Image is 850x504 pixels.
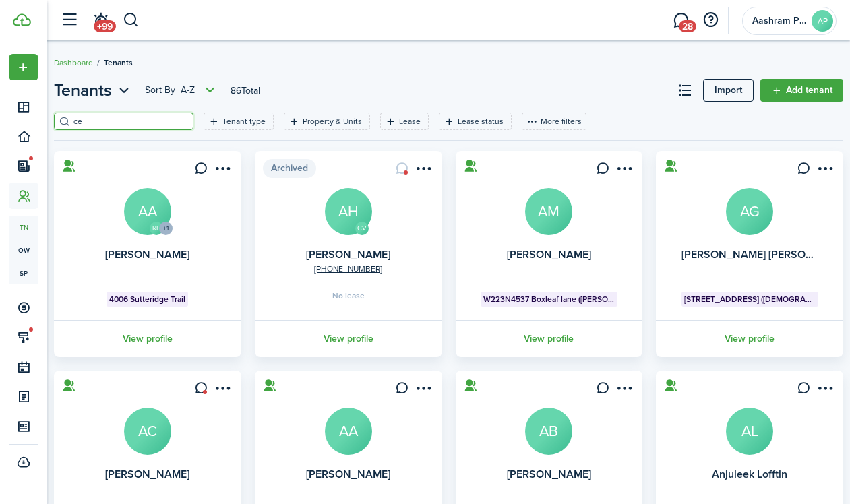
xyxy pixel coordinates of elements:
[760,79,843,102] a: Add tenant
[525,188,572,235] a: AM
[413,162,434,180] button: Open menu
[483,293,615,305] span: W223N4537 Boxleaf lane ([PERSON_NAME])
[712,466,787,482] a: Anjuleek Lofftin
[124,188,171,235] a: AA
[105,466,189,482] a: [PERSON_NAME]
[380,113,429,130] filter-tag: Open filter
[303,115,362,127] filter-tag-label: Property & Units
[439,113,512,130] filter-tag: Open filter
[54,78,133,102] button: Tenants
[454,320,645,357] a: View profile
[104,57,133,69] span: Tenants
[88,3,113,38] a: Notifications
[306,247,390,262] a: [PERSON_NAME]
[9,54,38,80] button: Open menu
[814,381,835,400] button: Open menu
[145,82,218,98] button: Sort byA-Z
[325,408,372,455] a: AA
[222,115,266,127] filter-tag-label: Tenant type
[181,84,195,97] span: A-Z
[124,408,171,455] a: AC
[70,115,189,128] input: Search here...
[507,247,591,262] a: [PERSON_NAME]
[109,293,185,305] span: 4006 Sutteridge Trail
[306,466,390,482] a: [PERSON_NAME]
[159,222,173,235] avatar-counter: +1
[679,20,696,32] span: 28
[105,247,189,262] a: [PERSON_NAME]
[253,320,444,357] a: View profile
[54,78,112,102] span: Tenants
[9,261,38,284] a: sp
[314,263,382,275] a: [PHONE_NUMBER]
[13,13,31,26] img: TenantCloud
[54,57,93,69] a: Dashboard
[52,320,243,357] a: View profile
[654,320,845,357] a: View profile
[684,293,816,305] span: [STREET_ADDRESS] ([DEMOGRAPHIC_DATA])
[355,222,369,235] avatar-text: CV
[752,16,806,26] span: Aashram Property Management
[54,78,133,102] button: Open menu
[812,10,833,32] avatar-text: AP
[699,9,722,32] button: Open resource center
[145,82,218,98] button: Open menu
[413,381,434,400] button: Open menu
[613,381,634,400] button: Open menu
[613,162,634,180] button: Open menu
[332,292,365,300] span: No lease
[231,84,260,98] header-page-total: 86 Total
[212,162,233,180] button: Open menu
[9,216,38,239] a: tn
[150,222,163,235] avatar-text: RL
[525,408,572,455] a: AB
[9,239,38,261] a: ow
[726,188,773,235] a: AG
[263,159,316,178] span: Archived
[212,381,233,400] button: Open menu
[325,188,372,235] a: AH
[57,7,82,33] button: Open sidebar
[726,408,773,455] a: AL
[458,115,504,127] filter-tag-label: Lease status
[668,3,694,38] a: Messaging
[703,79,754,102] a: Import
[814,162,835,180] button: Open menu
[94,20,116,32] span: +99
[399,115,421,127] filter-tag-label: Lease
[145,84,181,97] span: Sort by
[522,113,586,130] button: More filters
[204,113,274,130] filter-tag: Open filter
[123,9,140,32] button: Search
[284,113,370,130] filter-tag: Open filter
[507,466,591,482] a: [PERSON_NAME]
